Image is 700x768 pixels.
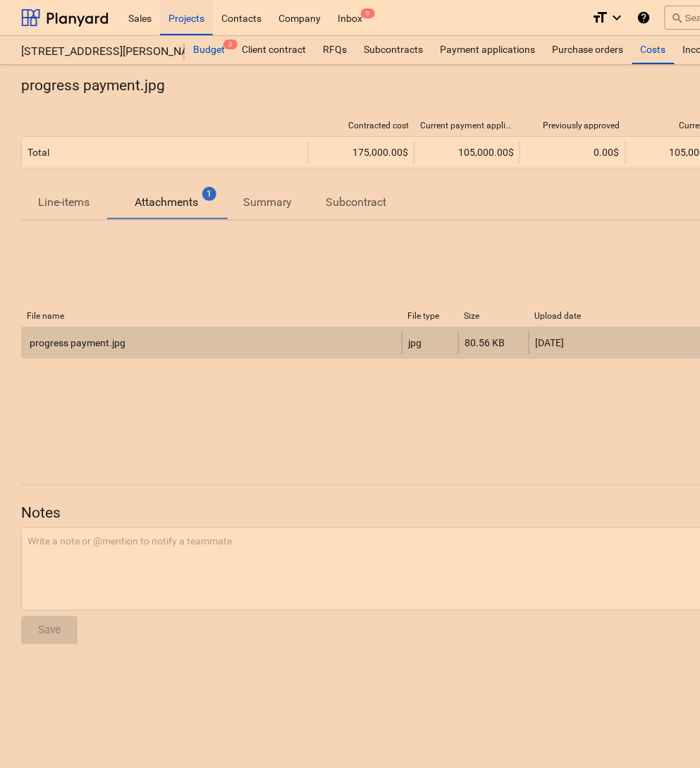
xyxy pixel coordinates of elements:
p: Summary [243,194,292,211]
span: 3 [223,39,238,49]
a: Payment applications [431,36,544,64]
div: progress payment.jpg [27,337,125,348]
span: 1 [202,187,216,201]
div: 175,000.00$ [308,141,414,164]
a: RFQs [314,36,355,64]
a: Client contract [233,36,314,64]
div: 0.00$ [520,141,625,164]
p: Line-items [38,194,90,211]
div: [DATE] [535,337,564,348]
div: Current payment application [420,121,515,130]
div: 105,000.00$ [414,141,520,164]
p: Subcontract [326,194,386,211]
p: progress payment.jpg [21,76,165,96]
span: search [671,12,682,23]
div: File type [407,311,453,321]
div: Previously approved [526,121,620,130]
i: Knowledge base [637,9,651,26]
a: Subcontracts [355,36,431,64]
p: Attachments [135,194,198,211]
iframe: Chat Widget [630,700,700,768]
div: File name [27,311,396,321]
i: keyboard_arrow_down [608,9,625,26]
a: Budget3 [185,36,233,64]
div: [STREET_ADDRESS][PERSON_NAME] [21,44,168,59]
a: Purchase orders [544,36,632,64]
a: Costs [632,36,675,64]
div: jpg [408,337,422,348]
div: Budget [185,36,233,64]
div: Contracted cost [314,121,409,130]
p: Total [27,145,49,159]
div: 80.56 KB [465,337,505,348]
i: format_size [591,9,608,26]
div: Size [464,311,523,321]
span: 9 [361,8,375,18]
